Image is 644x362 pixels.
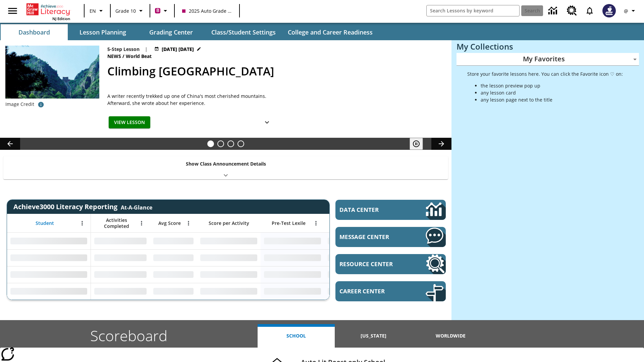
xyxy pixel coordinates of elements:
span: Student [36,220,54,226]
span: Avg Score [158,220,181,226]
img: Avatar [602,4,616,17]
a: Home [26,3,70,16]
span: EN [90,7,96,14]
button: Slide 2 Defining Our Government's Purpose [217,140,224,147]
p: Image Credit [5,101,34,108]
button: Open Menu [311,218,321,228]
div: No Data, [324,266,388,283]
button: Dashboard [1,24,68,40]
span: Score per Activity [209,220,249,226]
button: Show Details [260,116,274,129]
button: Jul 22 - Jun 30 Choose Dates [153,46,203,53]
span: News [107,53,122,60]
div: No Data, [324,283,388,300]
p: 5-Step Lesson [107,46,140,53]
button: Select a new avatar [598,2,620,19]
div: No Data, [91,233,150,249]
div: No Data, [91,283,150,300]
span: Activities Completed [94,217,139,229]
span: / [122,53,124,59]
div: Show Class Announcement Details [3,156,448,179]
button: [US_STATE] [335,324,412,348]
button: Open Menu [183,218,194,228]
span: Data Center [339,206,403,214]
div: No Data, [324,249,388,266]
span: [DATE] [DATE] [162,46,194,53]
span: Message Center [339,233,406,241]
h2: Climbing Mount Tai [107,63,443,80]
button: School [258,324,335,348]
button: Grade: Grade 10, Select a grade [113,5,148,17]
span: 2025 Auto Grade 10 [182,7,232,14]
button: Slide 3 Pre-release lesson [227,140,234,147]
li: the lesson preview pop up [481,82,623,89]
div: Pause [410,138,430,150]
img: 6000 stone steps to climb Mount Tai in Chinese countryside [5,46,99,99]
li: any lesson page next to the title [481,96,623,103]
span: Resource Center [339,260,406,268]
button: Open Menu [77,218,87,228]
button: Credit for photo and all related images: Public Domain/Charlie Fong [34,99,48,111]
button: Profile/Settings [620,5,641,17]
span: Achieve3000 Literacy Reporting [13,202,152,211]
span: B [156,6,159,15]
a: Resource Center, Will open in new tab [563,2,581,20]
span: Grade 10 [115,7,136,14]
button: Open side menu [3,1,22,21]
button: Grading Center [138,24,205,40]
span: NJ Edition [52,16,70,21]
button: Language: EN, Select a language [87,5,108,17]
span: Career Center [339,287,406,295]
div: No Data, [150,249,197,266]
button: Worldwide [412,324,489,348]
span: @ [624,7,628,14]
div: No Data, [150,283,197,300]
span: World Beat [126,53,153,60]
input: search field [427,5,519,16]
div: My Favorites [457,53,639,66]
button: Pause [410,138,423,150]
h3: My Collections [457,42,639,51]
p: Store your favorite lessons here. You can click the Favorite icon ♡ on: [467,70,623,77]
button: Class/Student Settings [206,24,281,40]
button: Slide 1 Climbing Mount Tai [207,140,214,147]
button: Lesson carousel, Next [431,138,451,150]
div: No Data, [150,266,197,283]
a: Career Center [335,281,446,301]
p: Show Class Announcement Details [186,160,266,167]
a: Message Center [335,227,446,247]
span: | [145,46,148,53]
a: Resource Center, Will open in new tab [335,254,446,274]
div: No Data, [91,266,150,283]
div: At-A-Glance [121,202,152,211]
button: Lesson Planning [69,24,136,40]
button: Slide 4 Career Lesson [237,140,244,147]
button: College and Career Readiness [282,24,378,40]
a: Data Center [335,200,446,220]
span: Pre-Test Lexile [272,220,306,226]
div: Home [26,2,70,21]
div: No Data, [324,233,388,249]
button: Open Menu [137,218,147,228]
a: Notifications [581,2,598,19]
button: View Lesson [109,116,150,129]
button: Boost Class color is violet red. Change class color [152,5,172,17]
a: Data Center [544,2,563,20]
div: No Data, [150,233,197,249]
div: No Data, [91,249,150,266]
li: any lesson card [481,89,623,96]
div: A writer recently trekked up one of China's most cherished mountains. Afterward, she wrote about ... [107,93,275,107]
